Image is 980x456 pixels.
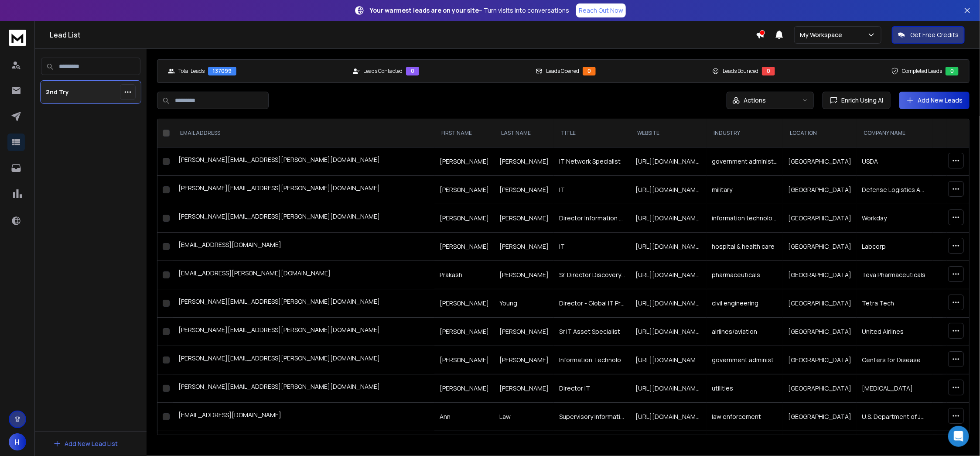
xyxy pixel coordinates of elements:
[178,184,429,196] div: [PERSON_NAME][EMAIL_ADDRESS][PERSON_NAME][DOMAIN_NAME]
[783,346,857,374] td: [GEOGRAPHIC_DATA]
[630,261,707,289] td: [URL][DOMAIN_NAME]
[178,155,429,168] div: [PERSON_NAME][EMAIL_ADDRESS][PERSON_NAME][DOMAIN_NAME]
[494,176,554,204] td: [PERSON_NAME]
[857,176,933,204] td: Defense Logistics Agency
[707,403,783,431] td: law enforcement
[494,261,554,289] td: [PERSON_NAME]
[762,67,775,75] div: 0
[783,403,857,431] td: [GEOGRAPHIC_DATA]
[178,68,205,75] p: Total Leads
[554,119,630,147] th: title
[707,176,783,204] td: military
[857,346,933,374] td: Centers for Disease Control and Prevention
[9,30,26,46] img: logo
[178,212,429,224] div: [PERSON_NAME][EMAIL_ADDRESS][PERSON_NAME][DOMAIN_NAME]
[857,119,933,147] th: Company Name
[434,233,494,261] td: [PERSON_NAME]
[857,374,933,403] td: [MEDICAL_DATA]
[434,147,494,176] td: [PERSON_NAME]
[554,233,630,261] td: IT
[46,435,125,453] button: Add New Lead List
[783,147,857,176] td: [GEOGRAPHIC_DATA]
[857,204,933,233] td: Workday
[546,68,579,75] p: Leads Opened
[50,30,756,40] h1: Lead List
[370,6,569,15] p: – Turn visits into conversations
[707,119,783,147] th: industry
[46,88,69,96] p: 2nd Try
[783,176,857,204] td: [GEOGRAPHIC_DATA]
[838,96,883,105] span: Enrich Using AI
[723,68,758,75] p: Leads Bounced
[583,67,596,75] div: 0
[554,147,630,176] td: IT Network Specialist
[9,433,26,451] button: H
[630,289,707,318] td: [URL][DOMAIN_NAME]
[948,426,969,447] div: Open Intercom Messenger
[494,403,554,431] td: Law
[494,147,554,176] td: [PERSON_NAME]
[579,6,623,15] p: Reach Out Now
[823,92,891,109] button: Enrich Using AI
[554,204,630,233] td: Director Information Technology Audit
[783,204,857,233] td: [GEOGRAPHIC_DATA]
[857,403,933,431] td: U.S. Department of Justice
[946,67,959,75] div: 0
[576,3,626,17] a: Reach Out Now
[630,318,707,346] td: [URL][DOMAIN_NAME]
[434,204,494,233] td: [PERSON_NAME]
[707,346,783,374] td: government administration
[494,204,554,233] td: [PERSON_NAME]
[494,318,554,346] td: [PERSON_NAME]
[857,233,933,261] td: Labcorp
[630,233,707,261] td: [URL][DOMAIN_NAME]
[902,68,942,75] p: Completed Leads
[899,92,970,109] button: Add New Leads
[434,346,494,374] td: [PERSON_NAME]
[178,326,429,338] div: [PERSON_NAME][EMAIL_ADDRESS][PERSON_NAME][DOMAIN_NAME]
[630,204,707,233] td: [URL][DOMAIN_NAME]
[554,403,630,431] td: Supervisory Information Technology Specialist
[554,374,630,403] td: Director IT
[554,346,630,374] td: Information Technology Specialist
[178,354,429,366] div: [PERSON_NAME][EMAIL_ADDRESS][PERSON_NAME][DOMAIN_NAME]
[630,176,707,204] td: [URL][DOMAIN_NAME]
[630,147,707,176] td: [URL][DOMAIN_NAME]
[630,403,707,431] td: [URL][DOMAIN_NAME]
[178,411,429,423] div: [EMAIL_ADDRESS][DOMAIN_NAME]
[744,96,766,105] p: Actions
[554,289,630,318] td: Director - Global IT Procurement and Asset Management
[178,240,429,253] div: [EMAIL_ADDRESS][DOMAIN_NAME]
[857,147,933,176] td: USDA
[783,374,857,403] td: [GEOGRAPHIC_DATA]
[707,318,783,346] td: airlines/aviation
[554,176,630,204] td: IT
[434,289,494,318] td: [PERSON_NAME]
[370,6,479,14] strong: Your warmest leads are on your site
[857,289,933,318] td: Tetra Tech
[363,68,403,75] p: Leads Contacted
[178,382,429,394] div: [PERSON_NAME][EMAIL_ADDRESS][PERSON_NAME][DOMAIN_NAME]
[434,261,494,289] td: Prakash
[434,119,494,147] th: FIRST NAME
[783,233,857,261] td: [GEOGRAPHIC_DATA]
[554,261,630,289] td: Sr. Director Discovery Information Technology
[434,176,494,204] td: [PERSON_NAME]
[494,374,554,403] td: [PERSON_NAME]
[707,233,783,261] td: hospital & health care
[707,374,783,403] td: utilities
[494,289,554,318] td: Young
[434,403,494,431] td: Ann
[554,318,630,346] td: Sr IT Asset Specialist
[178,297,429,309] div: [PERSON_NAME][EMAIL_ADDRESS][PERSON_NAME][DOMAIN_NAME]
[707,204,783,233] td: information technology & services
[783,119,857,147] th: location
[630,374,707,403] td: [URL][DOMAIN_NAME]
[857,318,933,346] td: United Airlines
[434,318,494,346] td: [PERSON_NAME]
[910,31,959,39] p: Get Free Credits
[857,261,933,289] td: Teva Pharmaceuticals
[892,26,965,44] button: Get Free Credits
